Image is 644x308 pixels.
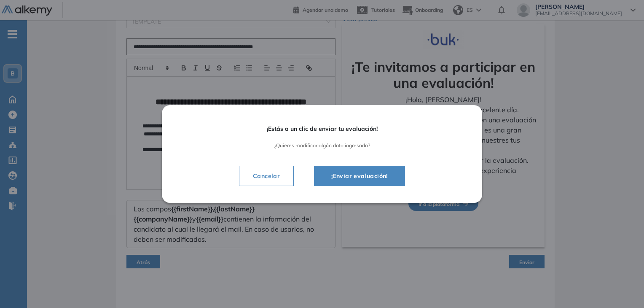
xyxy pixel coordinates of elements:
div: Widget de chat [602,267,644,308]
span: Cancelar [246,171,287,181]
button: Cancelar [239,166,294,186]
span: ¡Enviar evaluación! [325,171,394,181]
button: ¡Enviar evaluación! [314,166,405,186]
span: ¿Quieres modificar algún dato ingresado? [185,143,459,149]
span: ¡Estás a un clic de enviar tu evaluación! [185,125,459,132]
iframe: Chat Widget [602,267,644,308]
